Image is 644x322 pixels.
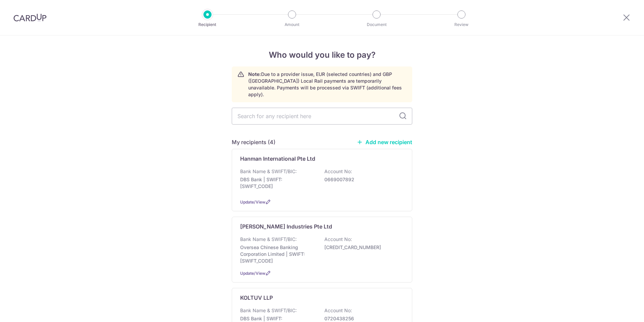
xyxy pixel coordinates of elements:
p: Bank Name & SWIFT/BIC: [240,307,297,314]
h5: My recipients (4) [232,138,276,146]
p: Due to a provider issue, EUR (selected countries) and GBP ([GEOGRAPHIC_DATA]) Local Rail payments... [248,71,407,98]
img: CardUp [13,14,46,22]
p: 0669007892 [324,176,400,183]
p: Document [352,21,401,28]
p: KOLTUV LLP [240,294,273,302]
p: Hanman International Pte Ltd [240,155,315,163]
p: 0720438256 [324,315,400,322]
p: Oversea Chinese Banking Corporation Limited | SWIFT: [SWIFT_CODE] [240,244,316,264]
input: Search for any recipient here [232,108,412,125]
a: Update/View [240,199,265,205]
p: Bank Name & SWIFT/BIC: [240,168,297,175]
p: Account No: [324,307,352,314]
p: Recipient [183,21,232,28]
a: Update/View [240,271,265,276]
p: Bank Name & SWIFT/BIC: [240,236,297,243]
strong: Note: [248,71,261,77]
p: [PERSON_NAME] Industries Pte Ltd [240,222,332,231]
p: [CREDIT_CARD_NUMBER] [324,244,400,251]
p: Review [437,21,486,28]
a: Add new recipient [357,139,412,145]
h4: Who would you like to pay? [232,49,412,61]
p: Account No: [324,168,352,175]
p: DBS Bank | SWIFT: [SWIFT_CODE] [240,176,316,190]
p: Amount [267,21,317,28]
p: Account No: [324,236,352,243]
